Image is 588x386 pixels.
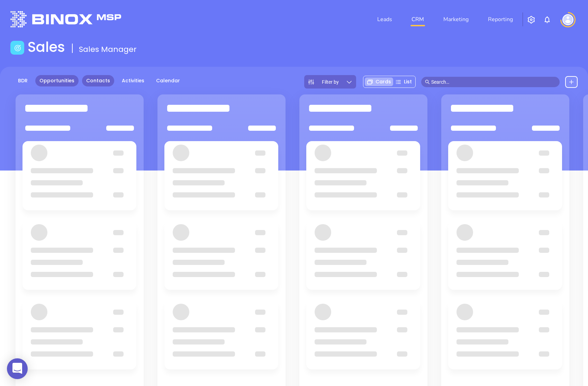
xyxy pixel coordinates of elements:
[322,80,339,84] span: Filter by
[82,75,114,86] a: Contacts
[527,16,535,24] img: iconSetting
[28,39,65,55] h1: Sales
[365,77,393,86] div: Cards
[562,14,573,25] img: user
[543,16,551,24] img: iconNotification
[441,12,471,26] a: Marketing
[409,12,427,26] a: CRM
[35,75,79,86] a: Opportunities
[10,11,121,27] img: logo
[14,75,32,86] a: BDR
[393,77,414,86] div: List
[118,75,148,86] a: Activities
[425,80,430,84] span: search
[374,12,395,26] a: Leads
[485,12,516,26] a: Reporting
[79,44,137,55] span: Sales Manager
[152,75,184,86] a: Calendar
[431,78,556,86] input: Search…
